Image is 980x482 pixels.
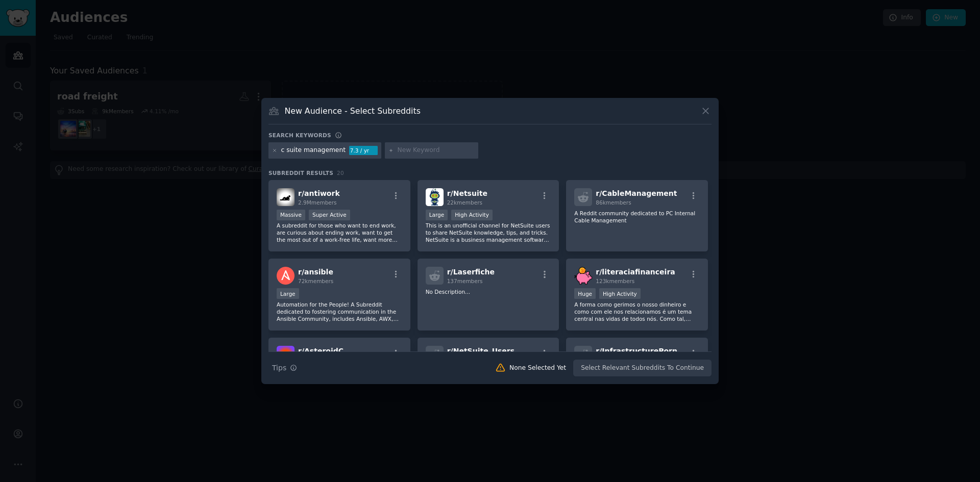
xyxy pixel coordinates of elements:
[596,199,631,206] span: 86k members
[596,347,677,355] span: r/ InfrastructurePorn
[596,189,677,197] span: r/ CableManagement
[298,347,344,355] span: r/ AsteroidC
[599,288,641,299] div: High Activity
[349,146,378,155] div: 7.3 / yr
[574,288,596,299] div: Huge
[426,222,551,243] p: This is an unofficial channel for NetSuite users to share NetSuite knowledge, tips, and tricks. N...
[574,301,700,322] p: A forma como gerimos o nosso dinheiro e como com ele nos relacionamos é um tema central nas vidas...
[596,268,675,276] span: r/ literaciafinanceira
[268,132,331,139] h3: Search keywords
[272,363,286,373] span: Tips
[285,106,421,116] h3: New Audience - Select Subreddits
[596,278,634,284] span: 123k members
[277,188,295,206] img: antiwork
[426,210,448,220] div: Large
[426,288,551,295] p: No Description...
[277,301,402,322] p: Automation for the People! A Subreddit dedicated to fostering communication in the Ansible Commun...
[298,278,333,284] span: 72k members
[426,188,444,206] img: Netsuite
[298,268,333,276] span: r/ ansible
[298,189,340,197] span: r/ antiwork
[277,288,299,299] div: Large
[447,189,487,197] span: r/ Netsuite
[447,278,483,284] span: 137 members
[277,222,402,243] p: A subreddit for those who want to end work, are curious about ending work, want to get the most o...
[509,364,566,373] div: None Selected Yet
[277,346,295,364] img: AsteroidC
[277,210,305,220] div: Massive
[574,210,700,224] p: A Reddit community dedicated to PC Internal Cable Management
[268,359,301,377] button: Tips
[298,199,337,206] span: 2.9M members
[451,210,493,220] div: High Activity
[397,146,475,155] input: New Keyword
[281,146,346,155] div: c suite management
[337,170,344,176] span: 20
[268,169,333,176] span: Subreddit Results
[447,268,495,276] span: r/ Laserfiche
[447,347,514,355] span: r/ NetSuite_Users
[277,267,295,285] img: ansible
[574,267,592,285] img: literaciafinanceira
[447,199,482,206] span: 22k members
[309,210,350,220] div: Super Active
